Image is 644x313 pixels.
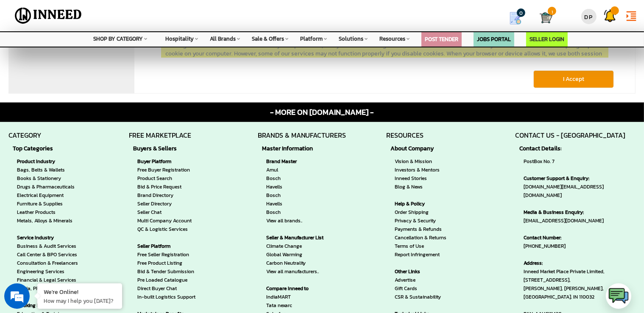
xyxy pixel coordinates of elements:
span: PostBox No. 7 [524,157,636,166]
a: Electrical Equipment [17,191,78,199]
a: Cart 1 [540,8,546,27]
a: Gift Cards [395,284,446,293]
a: Bid & Tender Submission [137,267,217,276]
strong: Buyers & Sellers [133,144,222,153]
div: We're Online! [44,288,116,296]
a: Product Search [137,174,217,183]
a: Furniture & Supplies [17,199,78,208]
img: Inneed.Market [11,5,85,26]
strong: Seller & Manufacturer List [266,233,338,242]
a: Drugs & Pharmaceuticals [17,183,78,191]
a: Seller Chat [137,208,217,216]
a: Books & Stationery [17,174,78,183]
a: my Quotes 0 [498,8,540,28]
a: In-built Logistics Support [137,293,217,301]
a: Direct Buyer Chat [137,284,217,293]
div: Minimize live chat window [139,4,159,25]
a: Engineering Services [17,267,78,276]
strong: Contact Details: [519,144,640,153]
a: Business & Audit Services [17,242,78,250]
a: Financial & Legal Services [17,276,78,284]
em: Driven by SalesIQ [67,207,108,213]
img: Support Tickets [604,9,616,22]
img: salesiqlogo_leal7QplfZFryJ6FIlVepeu7OftD7mt8q6exU6-34PB8prfIgodN67KcxXM9Y7JQ_.png [59,208,64,213]
img: logo.png [608,285,629,307]
a: Vision & Mission [395,157,446,166]
a: Seller Directory [137,199,217,208]
a: IndiaMART [266,293,338,301]
a: Tata nexarc [266,301,338,310]
span: - MORE ON [DOMAIN_NAME] - [270,107,374,118]
button: I Accept [533,70,614,88]
span: [EMAIL_ADDRESS][DOMAIN_NAME] [524,208,636,225]
textarea: Type your message and hit 'Enter' [4,216,162,246]
strong: Customer Support & Enquiry: [524,174,636,183]
span: 1 [548,7,556,15]
a: Call Center & BPO Services [17,250,78,259]
a: Free Product Listing [137,259,217,267]
a: Consultation & Freelancers [17,259,78,267]
a: format_indent_increase [621,2,642,28]
a: Pre Loaded Catalogue [137,276,217,284]
span: We're online! [49,99,117,185]
strong: Other Links [395,267,446,276]
strong: Buyer Platform [137,157,217,166]
a: DP [578,2,599,27]
strong: Brand Master [266,157,338,166]
a: Cancellation & Returns [395,233,446,242]
a: Metals, Alloys & Minerals [17,216,78,225]
a: Report Infringement [395,250,446,259]
a: Order Shipping [395,208,446,216]
a: Support Tickets [599,2,621,25]
strong: Top Categories [13,144,82,153]
a: Advertise [395,276,446,284]
strong: Compare Inneed to [266,284,338,293]
a: Brand Directory [137,191,217,199]
a: Amul [266,166,338,174]
strong: About Company [390,144,451,153]
a: View all brands.. [266,216,338,225]
strong: Master Information [262,144,342,153]
a: Havells [266,183,338,191]
a: Payments & Refunds [395,225,446,233]
a: Global Warming [266,250,338,259]
span: [DOMAIN_NAME][EMAIL_ADDRESS][DOMAIN_NAME] [524,174,636,199]
a: Terms of Use [395,242,446,250]
img: Show My Quotes [509,12,522,25]
a: Multi Company Account [137,216,217,225]
img: Cart [540,11,552,24]
p: How may I help you today? [44,297,116,305]
strong: Service Industry [17,233,78,242]
a: Free Buyer Registration [137,166,217,174]
span: A cookie is a small piece of data that is stored on your computer or mobile device. Like many web... [165,25,607,74]
a: Carbon Neutrality [266,259,338,267]
a: Havells [266,199,338,208]
span: [PHONE_NUMBER] [524,233,636,250]
a: QC & Logistic Services [137,225,217,233]
a: Bosch [266,208,338,216]
strong: Product Industry [17,157,78,166]
a: Privacy & Security [395,216,446,225]
span: 0 [517,8,525,17]
a: Leather Products [17,208,78,216]
a: View all manufacturers.. [266,267,338,276]
a: Blog & News [395,183,446,191]
strong: Help & Policy [395,199,446,208]
strong: Contact Number: [524,233,636,242]
a: Bosch [266,174,338,183]
div: Chat with us now [44,47,142,58]
a: Bosch [266,191,338,199]
i: format_indent_increase [625,10,638,22]
strong: Seller Platform [137,242,217,250]
strong: Media & Business Enquiry: [524,208,636,216]
strong: Address: [524,259,636,267]
a: CSR & Sustainability [395,293,446,301]
div: DP [581,9,597,24]
a: Bid & Price Request [137,183,217,191]
a: Inneed Stories [395,174,446,183]
a: Climate Change [266,242,338,250]
a: Investors & Mentors [395,166,446,174]
a: Bags, Belts & Wallets [17,166,78,174]
a: Free Seller Registration [137,250,217,259]
img: logo_Zg8I0qSkbAqR2WFHt3p6CTuqpyXMFPubPcD2OT02zFN43Cy9FUNNG3NEPhM_Q1qe_.png [14,51,36,55]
